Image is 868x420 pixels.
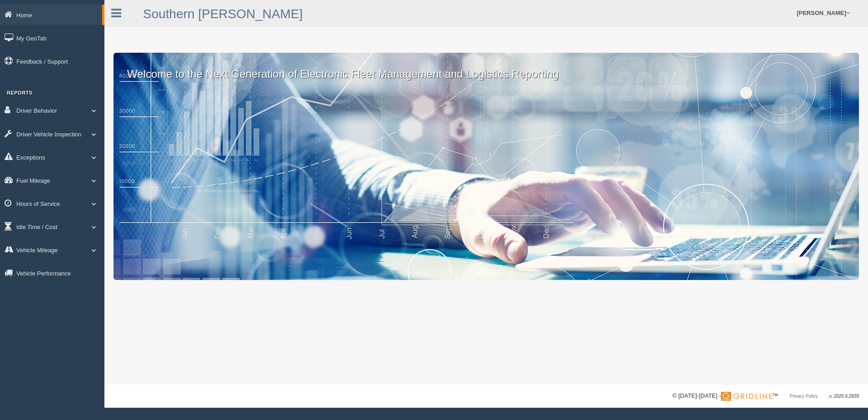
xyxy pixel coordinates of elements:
a: Southern [PERSON_NAME] [143,7,303,21]
a: Privacy Policy [789,394,818,399]
p: Welcome to the Next Generation of Electronic Fleet Management and Logistics Reporting [113,53,859,82]
div: © [DATE]-[DATE] - ™ [672,391,859,401]
img: Gridline [721,392,772,401]
span: v. 2025.6.2839 [829,394,859,399]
